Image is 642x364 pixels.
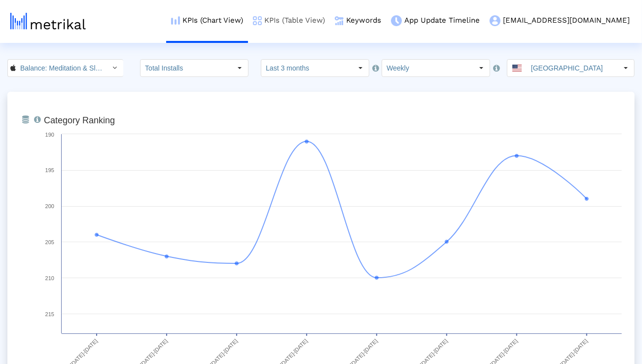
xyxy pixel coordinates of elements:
div: Select [231,60,248,76]
img: metrical-logo-light.png [10,13,86,30]
text: 210 [45,275,54,281]
img: my-account-menu-icon.png [490,15,500,26]
div: Select [473,60,490,76]
tspan: Category Ranking [44,115,115,125]
text: 190 [45,132,54,138]
text: 215 [45,311,54,317]
div: Select [107,60,123,76]
text: 195 [45,167,54,173]
text: 200 [45,203,54,209]
div: Select [352,60,369,76]
img: kpi-chart-menu-icon.png [171,16,180,25]
img: keywords.png [335,16,344,25]
div: Select [617,60,634,76]
img: app-update-menu-icon.png [391,15,402,26]
img: kpi-table-menu-icon.png [253,16,262,25]
text: 205 [45,239,54,245]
